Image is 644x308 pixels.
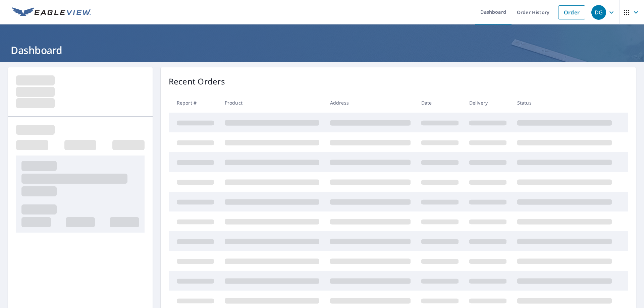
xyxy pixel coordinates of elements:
a: Order [558,5,585,19]
p: Recent Orders [169,75,225,87]
th: Address [325,93,416,113]
th: Date [416,93,464,113]
th: Report # [169,93,219,113]
h1: Dashboard [8,43,636,57]
div: DG [591,5,606,20]
th: Product [219,93,325,113]
th: Status [512,93,617,113]
img: EV Logo [12,7,91,17]
th: Delivery [464,93,512,113]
